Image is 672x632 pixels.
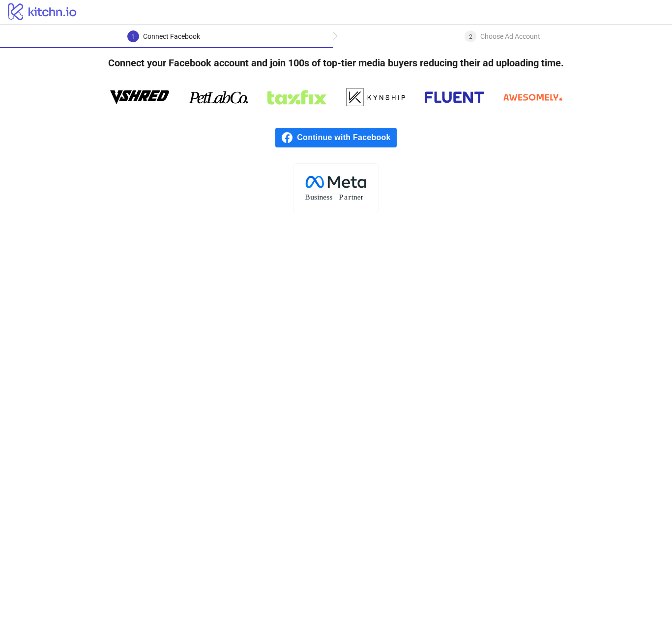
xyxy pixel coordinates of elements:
[344,193,348,201] tspan: a
[349,193,351,201] tspan: r
[311,193,333,201] tspan: usiness
[143,30,200,42] div: Connect Facebook
[92,48,580,78] h4: Connect your Facebook account and join 100s of top-tier media buyers reducing their ad uploading ...
[469,33,472,40] span: 2
[351,193,364,201] tspan: tner
[480,30,540,42] div: Choose Ad Account
[297,128,396,147] span: Continue with Facebook
[339,193,344,201] tspan: P
[305,193,310,201] tspan: B
[131,33,135,40] span: 1
[275,128,396,147] a: Continue with Facebook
